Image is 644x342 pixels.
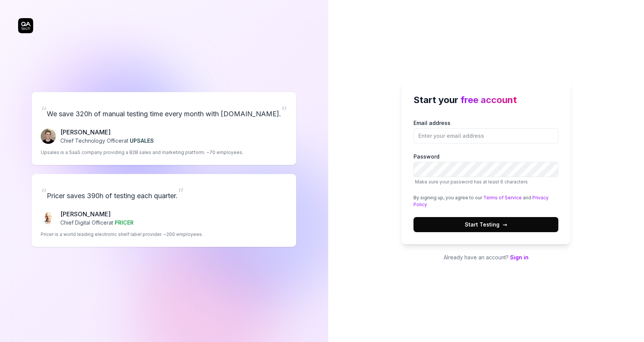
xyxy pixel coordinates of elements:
img: Chris Chalkitis [41,211,56,226]
label: Email address [413,119,558,143]
button: Start Testing→ [413,217,558,232]
span: → [503,220,507,228]
input: Email address [413,128,558,143]
p: We save 320h of manual testing time every month with [DOMAIN_NAME]. [41,101,287,122]
p: Chief Technology Officer at [60,137,154,145]
span: ” [281,103,287,120]
p: Already have an account? [401,253,570,261]
span: Make sure your password has at least 6 characters [415,179,528,185]
h2: Start your [413,93,558,107]
p: [PERSON_NAME] [60,210,134,219]
span: “ [41,185,47,202]
span: ” [178,185,184,202]
a: “We save 320h of manual testing time every month with [DOMAIN_NAME].”Fredrik Seidl[PERSON_NAME]Ch... [32,92,296,165]
span: UPSALES [130,137,154,144]
span: PRICER [115,219,134,226]
span: free account [461,94,517,105]
p: Pricer is a world leading electronic shelf label provider. ~200 employees. [41,231,203,238]
img: Fredrik Seidl [41,129,56,144]
span: Start Testing [465,220,507,228]
p: Pricer saves 390h of testing each quarter. [41,183,287,203]
input: PasswordMake sure your password has at least 6 characters [413,162,558,177]
a: Privacy Policy [413,195,549,207]
label: Password [413,153,558,185]
a: Terms of Service [483,195,522,200]
p: Chief Digital Officer at [60,219,134,226]
a: “Pricer saves 390h of testing each quarter.”Chris Chalkitis[PERSON_NAME]Chief Digital Officerat P... [32,174,296,247]
div: By signing up, you agree to our and [413,194,558,208]
span: “ [41,103,47,120]
a: Sign in [510,254,529,260]
p: [PERSON_NAME] [60,128,154,137]
p: Upsales is a SaaS company providing a B2B sales and marketing platform. ~70 employees. [41,149,243,156]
